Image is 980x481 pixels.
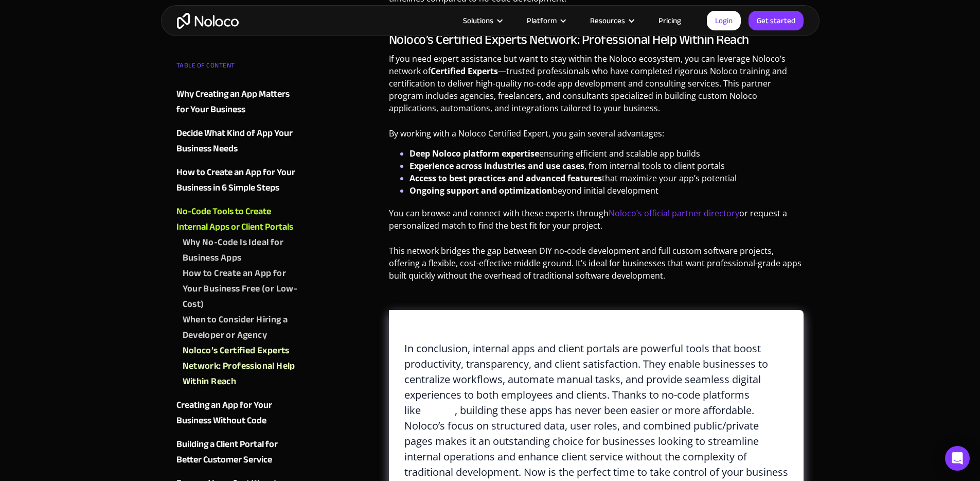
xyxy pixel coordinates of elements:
li: , from internal tools to client portals [409,160,804,172]
div: Resources [577,14,646,27]
div: Platform [514,14,577,27]
strong: Access to best practices and advanced features [409,173,602,184]
h3: Noloco’s Certified Experts Network: Professional Help Within Reach [389,32,804,47]
a: Why Creating an App Matters for Your Business [176,87,301,117]
p: This network bridges the gap between DIY no-code development and full custom software projects, o... [389,245,804,289]
div: Solutions [450,14,514,27]
a: Noloco’s Certified Experts Network: Professional Help Within Reach [183,343,301,389]
a: Noloco [421,403,455,417]
a: Get started [749,11,804,30]
a: How to Create an App for Your Business Free (or Low-Cost) [183,266,301,312]
div: Open Intercom Messenger [945,446,970,471]
a: Login [707,11,741,30]
li: ensuring efficient and scalable app builds [409,147,804,160]
li: that maximize your app’s potential [409,172,804,184]
li: beyond initial development [409,184,804,197]
strong: Deep Noloco platform expertise [409,148,539,159]
a: Why No-Code Is Ideal for Business Apps [183,235,301,266]
div: Solutions [463,14,493,27]
div: Resources [590,14,625,27]
a: Noloco’s official partner directory [609,208,739,219]
a: Decide What Kind of App Your Business Needs [176,126,301,157]
p: By working with a Noloco Certified Expert, you gain several advantages: [389,127,804,147]
a: Pricing [646,14,694,27]
div: Platform [527,14,557,27]
a: How to Create an App for Your Business in 6 Simple Steps [176,165,301,196]
a: When to Consider Hiring a Developer or Agency [183,312,301,343]
a: home [177,13,239,29]
a: No-Code Tools to Create Internal Apps or Client Portals [176,204,301,235]
p: If you need expert assistance but want to stay within the Noloco ecosystem, you can leverage Nolo... [389,53,804,122]
p: You can browse and connect with these experts through or request a personalized match to find the... [389,207,804,239]
strong: Ongoing support and optimization [409,185,553,196]
a: Creating an App for Your Business Without Code [176,398,301,428]
a: Building a Client Portal for Better Customer Service [176,437,301,468]
strong: Experience across industries and use cases [409,160,584,171]
div: TABLE OF CONTENT [176,58,301,78]
strong: Certified Experts [431,65,498,77]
